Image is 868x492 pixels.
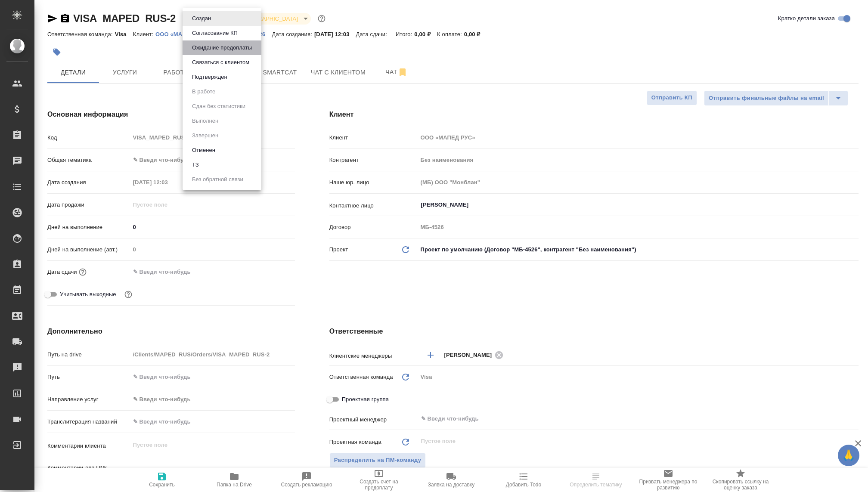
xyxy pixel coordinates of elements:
button: Сдан без статистики [189,102,248,111]
button: В работе [189,87,218,96]
button: Завершен [189,131,221,140]
button: Создан [189,14,214,23]
button: Подтвержден [189,72,230,82]
button: Ожидание предоплаты [189,43,254,53]
button: Связаться с клиентом [189,58,252,67]
button: Без обратной связи [189,175,246,184]
button: ТЗ [189,160,201,170]
button: Отменен [189,145,218,155]
button: Выполнен [189,116,221,126]
button: Согласование КП [189,28,240,38]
